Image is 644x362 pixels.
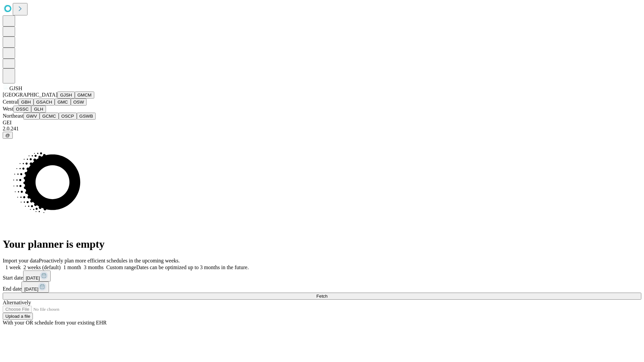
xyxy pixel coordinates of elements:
[57,92,75,99] button: GJSH
[13,106,32,113] button: OSSC
[3,293,641,300] button: Fetch
[39,258,180,263] span: Proactively plan more efficient schedules in the upcoming weeks.
[3,238,641,250] h1: Your planner is empty
[3,258,39,263] span: Import your data
[106,264,136,270] span: Custom range
[34,99,55,106] button: GSACH
[75,92,94,99] button: GMCM
[23,264,61,270] span: 2 weeks (default)
[55,99,70,106] button: GMC
[26,276,40,281] span: [DATE]
[77,113,96,120] button: GSWB
[63,264,81,270] span: 1 month
[316,294,327,299] span: Fetch
[23,113,40,120] button: GWV
[59,113,77,120] button: OSCP
[84,264,104,270] span: 3 months
[18,99,34,106] button: GBH
[9,85,22,91] span: GJSH
[3,320,107,325] span: With your OR schedule from your existing EHR
[3,300,31,305] span: Alternatively
[3,313,33,320] button: Upload a file
[21,282,49,293] button: [DATE]
[3,99,18,105] span: Central
[3,270,641,282] div: Start date
[5,133,10,138] span: @
[3,113,23,119] span: Northeast
[3,126,641,132] div: 2.0.241
[40,113,59,120] button: GCMC
[5,264,21,270] span: 1 week
[3,106,13,112] span: West
[24,287,38,292] span: [DATE]
[3,92,57,98] span: [GEOGRAPHIC_DATA]
[23,270,51,282] button: [DATE]
[3,132,13,139] button: @
[3,282,641,293] div: End date
[31,106,46,113] button: GLH
[136,264,249,270] span: Dates can be optimized up to 3 months in the future.
[71,99,87,106] button: OSW
[3,120,641,126] div: GEI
